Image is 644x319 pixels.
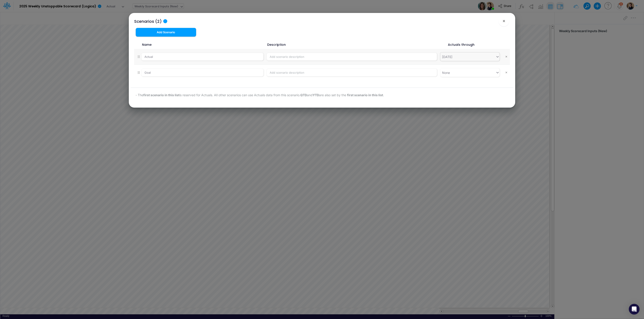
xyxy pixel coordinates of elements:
span: × [502,18,505,23]
button: Add Scenario [136,28,196,37]
label: Actuals through [447,42,475,47]
strong: QTD [300,93,307,97]
strong: first scenario in this list [143,93,179,97]
p: - The is reserved for Actuals. All other scenarios can use Actuals data from this scenario. and a... [136,93,384,97]
strong: YTD [313,93,319,97]
label: Name [141,42,152,47]
input: Add scenario description [267,69,437,76]
div: None [442,70,450,75]
label: Description [267,42,286,47]
div: [DATE] [442,54,452,59]
strong: first scenario in this list [347,93,383,97]
div: Open Intercom Messenger [629,304,640,315]
input: Add scenario description [267,53,437,60]
button: Close [498,16,509,26]
div: Scenarios (2) [134,18,162,24]
div: Tooltip anchor [163,19,167,23]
